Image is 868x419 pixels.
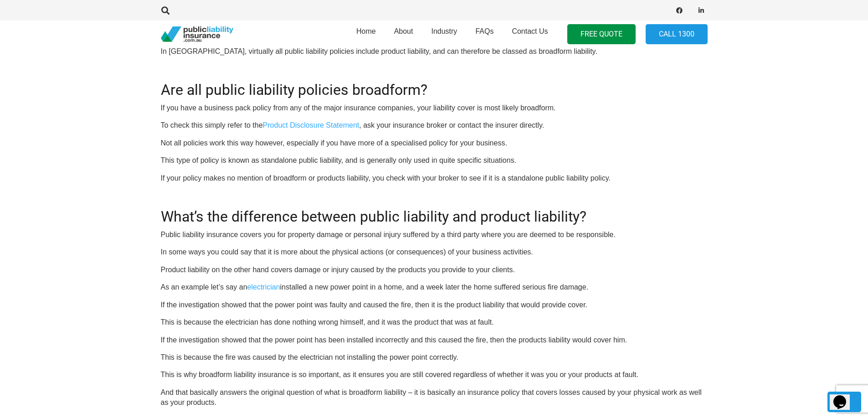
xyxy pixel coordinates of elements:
[161,265,708,275] p: Product liability on the other hand covers damage or injury caused by the products you provide to...
[673,4,686,17] a: Facebook
[161,335,708,345] p: If the investigation showed that the power point has been installed incorrectly and this caused t...
[827,392,861,412] a: Back to top
[161,197,708,225] h2: What’s the difference between public liability and product liability?
[247,283,280,291] a: electrician
[157,6,175,15] a: Search
[161,173,708,183] p: If your policy makes no mention of broadform or products liability, you check with your broker to...
[161,230,708,240] p: Public liability insurance covers you for property damage or personal injury suffered by a third ...
[830,383,859,410] iframe: chat widget
[161,120,708,130] p: To check this simply refer to the , ask your insurance broker or contact the insurer directly.
[503,18,557,51] a: Contact Us
[161,70,708,98] h2: Are all public liability policies broadform?
[161,317,708,327] p: This is because the electrician has done nothing wrong himself, and it was the product that was a...
[161,352,708,362] p: This is because the fire was caused by the electrician not installing the power point correctly.
[356,27,376,35] span: Home
[347,18,385,51] a: Home
[646,24,708,45] a: Call 1300
[161,300,708,310] p: If the investigation showed that the power point was faulty and caused the fire, then it is the p...
[466,18,503,51] a: FAQs
[161,388,708,408] p: And that basically answers the original question of what is broadform liability – it is basically...
[512,27,548,35] span: Contact Us
[422,18,466,51] a: Industry
[161,138,708,148] p: Not all policies work this way however, especially if you have more of a specialised policy for y...
[431,27,457,35] span: Industry
[695,4,708,17] a: LinkedIn
[161,247,708,257] p: In some ways you could say that it is more about the physical actions (or consequences) of your b...
[161,155,708,166] p: This type of policy is known as standalone public liability, and is generally only used in quite ...
[161,47,708,57] p: In [GEOGRAPHIC_DATA], virtually all public liability policies include product liability, and can ...
[567,24,636,45] a: FREE QUOTE
[161,370,708,380] p: This is why broadform liability insurance is so important, as it ensures you are still covered re...
[475,27,493,35] span: FAQs
[161,103,708,113] p: If you have a business pack policy from any of the major insurance companies, your liability cove...
[394,27,413,35] span: About
[161,26,233,42] a: pli_logotransparent
[385,18,422,51] a: About
[161,282,708,292] p: As an example let’s say an installed a new power point in a home, and a week later the home suffe...
[263,121,360,129] a: Product Disclosure Statement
